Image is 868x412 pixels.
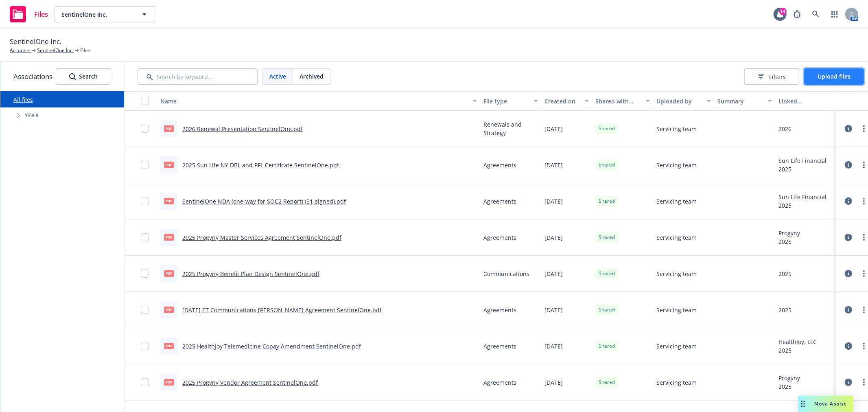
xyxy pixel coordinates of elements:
div: 2026 [778,125,791,133]
span: Servicing team [656,197,697,206]
a: 2025 Sun Life NY DBL and PFL Certificate SentinelOne.pdf [182,161,339,169]
span: pdf [164,162,174,168]
button: Uploaded by [653,91,714,111]
div: File type [483,97,529,105]
button: Created on [541,91,592,111]
span: pdf [164,307,174,313]
span: pdf [164,270,174,276]
span: Filters [769,72,786,81]
span: pdf [164,343,174,349]
span: Archived [300,72,324,81]
span: [DATE] [544,306,563,314]
div: HealthJoy, LLC [778,337,817,346]
span: Agreements [483,342,516,351]
a: Accounts [10,47,31,54]
div: Progyny [778,229,800,237]
button: Upload files [804,68,864,85]
span: Upload files [818,72,851,80]
button: SentinelOne Inc. [55,6,156,22]
span: Shared [599,306,615,313]
div: 2025 [778,382,800,391]
span: Agreements [483,197,516,206]
span: [DATE] [544,233,563,242]
a: Switch app [826,6,843,22]
span: Agreements [483,306,516,314]
span: [DATE] [544,197,563,206]
span: SentinelOne Inc. [61,10,132,19]
div: Tree Example [0,107,124,124]
span: Servicing team [656,125,697,133]
span: Nova Assist [815,400,847,407]
a: [DATE] ET Communications [PERSON_NAME] Agreement SentinelOne.pdf [182,306,382,314]
a: Search [808,6,824,22]
div: 2025 [778,346,817,355]
button: Shared with client [592,91,653,111]
span: Shared [599,379,615,386]
div: Shared with client [595,97,641,105]
input: Toggle Row Selected [141,270,149,278]
span: [DATE] [544,125,563,133]
div: Sun Life Financial [778,156,826,165]
div: Drag to move [798,396,808,412]
input: Toggle Row Selected [141,197,149,205]
a: 2025 HealthJoy Telemedicine Copay Amendment SentinelOne.pdf [182,342,361,350]
div: Name [160,97,468,105]
button: File type [480,91,541,111]
a: Files [7,3,51,26]
input: Toggle Row Selected [141,233,149,241]
a: 2026 Renewal Presentation SentinelOne.pdf [182,125,303,133]
span: Files [80,47,90,54]
a: All files [13,96,33,103]
span: Shared [599,197,615,205]
span: Communications [483,270,529,278]
span: Agreements [483,233,516,242]
span: Active [269,72,286,81]
span: Shared [599,234,615,241]
input: Toggle Row Selected [141,161,149,169]
div: Sun Life Financial [778,193,826,201]
span: Associations [13,71,52,82]
a: SentinelOne NDA (one-way for SOC2 Report) (S1-signed).pdf [182,197,346,205]
span: pdf [164,198,174,204]
div: 2025 [778,237,800,246]
span: Filters [758,72,786,81]
button: Summary [714,91,775,111]
input: Search by keyword... [138,68,258,85]
span: Year [25,113,39,118]
button: Linked associations [775,91,836,111]
span: SentinelOne Inc. [10,36,61,47]
div: Created on [544,97,580,105]
a: 2025 Progyny Master Services Agreement SentinelOne.pdf [182,234,341,241]
span: Agreements [483,161,516,169]
div: Linked associations [778,97,833,105]
span: Shared [599,270,615,277]
input: Toggle Row Selected [141,125,149,133]
span: Shared [599,342,615,350]
span: Servicing team [656,342,697,351]
input: Select all [141,97,149,105]
span: Shared [599,125,615,132]
div: 2025 [778,201,826,210]
button: SearchSearch [56,68,111,85]
div: 2025 [778,306,791,314]
span: Servicing team [656,378,697,387]
span: Agreements [483,378,516,387]
div: Progyny [778,374,800,382]
span: pdf [164,234,174,240]
div: Summary [717,97,763,105]
span: [DATE] [544,270,563,278]
span: [DATE] [544,161,563,169]
span: [DATE] [544,378,563,387]
a: 2025 Progyny Vendor Agreement SentinelOne.pdf [182,379,318,386]
span: Servicing team [656,233,697,242]
input: Toggle Row Selected [141,342,149,350]
input: Toggle Row Selected [141,306,149,314]
div: Search [69,69,98,84]
input: Toggle Row Selected [141,378,149,386]
span: Servicing team [656,306,697,314]
a: 2025 Progyny Benefit Plan Design SentinelOne.pdf [182,270,319,278]
div: 2025 [778,270,791,278]
a: Report a Bug [789,6,805,22]
svg: Search [69,73,76,80]
span: [DATE] [544,342,563,351]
